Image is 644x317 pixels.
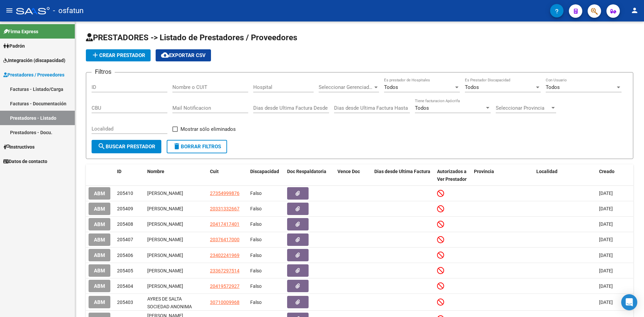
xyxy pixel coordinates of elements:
[117,253,133,258] span: 205406
[173,142,181,150] mat-icon: delete
[147,220,205,228] div: [PERSON_NAME]
[248,164,284,187] datatable-header-cell: Discapacidad
[117,268,133,273] span: 205405
[534,164,596,187] datatable-header-cell: Localidad
[596,164,633,187] datatable-header-cell: Creado
[374,169,430,174] span: Dias desde Ultima Factura
[89,264,110,277] button: ABM
[94,252,105,258] span: ABM
[98,144,155,150] span: Buscar Prestador
[599,283,613,289] span: [DATE]
[210,206,239,211] span: 20331332667
[250,300,262,305] span: Falso
[335,164,372,187] datatable-header-cell: Vence Doc
[474,169,494,174] span: Provincia
[86,49,151,61] button: Crear Prestador
[287,169,326,174] span: Doc Respaldatoria
[284,164,335,187] datatable-header-cell: Doc Respaldatoria
[147,267,205,275] div: [PERSON_NAME]
[117,283,133,289] span: 205404
[210,191,239,196] span: 27354999876
[599,191,613,196] span: [DATE]
[147,252,205,259] div: [PERSON_NAME]
[147,205,205,213] div: [PERSON_NAME]
[536,169,557,174] span: Localidad
[250,169,279,174] span: Discapacidad
[599,237,613,242] span: [DATE]
[599,268,613,273] span: [DATE]
[98,142,106,150] mat-icon: search
[210,268,239,273] span: 23367297514
[3,143,35,151] span: Instructivos
[546,84,560,90] span: Todos
[210,253,239,258] span: 23402241969
[207,164,248,187] datatable-header-cell: Cuit
[117,169,121,174] span: ID
[156,49,211,61] button: Exportar CSV
[210,221,239,227] span: 20417417401
[621,294,637,310] div: Open Intercom Messenger
[147,236,205,244] div: [PERSON_NAME]
[3,158,47,165] span: Datos de contacto
[599,221,613,227] span: [DATE]
[89,280,110,292] button: ABM
[145,164,207,187] datatable-header-cell: Nombre
[117,221,133,227] span: 205408
[161,52,206,58] span: Exportar CSV
[147,190,205,197] div: [PERSON_NAME]
[147,295,205,309] div: AYRES DE SALTA SOCIEDAD ANONIMA
[250,268,262,273] span: Falso
[599,253,613,258] span: [DATE]
[250,283,262,289] span: Falso
[250,221,262,227] span: Falso
[599,206,613,211] span: [DATE]
[599,169,614,174] span: Creado
[92,67,115,76] h3: Filtros
[89,249,110,261] button: ABM
[250,237,262,242] span: Falso
[89,233,110,246] button: ABM
[173,144,221,150] span: Borrar Filtros
[114,164,145,187] datatable-header-cell: ID
[250,191,262,196] span: Falso
[3,57,65,64] span: Integración (discapacidad)
[53,3,84,18] span: - osfatun
[117,191,133,196] span: 205410
[5,6,13,14] mat-icon: menu
[94,283,105,289] span: ABM
[147,282,205,290] div: [PERSON_NAME]
[210,169,219,174] span: Cuit
[89,203,110,215] button: ABM
[91,52,145,58] span: Crear Prestador
[94,237,105,243] span: ABM
[3,71,64,78] span: Prestadores / Proveedores
[3,42,25,50] span: Padrón
[92,140,161,153] button: Buscar Prestador
[437,169,467,182] span: Autorizados a Ver Prestador
[117,237,133,242] span: 205407
[86,33,297,42] span: PRESTADORES -> Listado de Prestadores / Proveedores
[319,84,373,90] span: Seleccionar Gerenciador
[250,206,262,211] span: Falso
[94,206,105,212] span: ABM
[180,125,236,133] span: Mostrar sólo eliminados
[434,164,471,187] datatable-header-cell: Autorizados a Ver Prestador
[372,164,434,187] datatable-header-cell: Dias desde Ultima Factura
[210,300,239,305] span: 30710009968
[631,6,639,14] mat-icon: person
[94,221,105,227] span: ABM
[3,28,38,35] span: Firma Express
[94,299,105,305] span: ABM
[599,300,613,305] span: [DATE]
[465,84,479,90] span: Todos
[89,187,110,200] button: ABM
[167,140,227,153] button: Borrar Filtros
[384,84,398,90] span: Todos
[94,191,105,197] span: ABM
[89,296,110,308] button: ABM
[161,51,169,59] mat-icon: cloud_download
[210,237,239,242] span: 20376417000
[337,169,360,174] span: Vence Doc
[250,253,262,258] span: Falso
[210,283,239,289] span: 20419572927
